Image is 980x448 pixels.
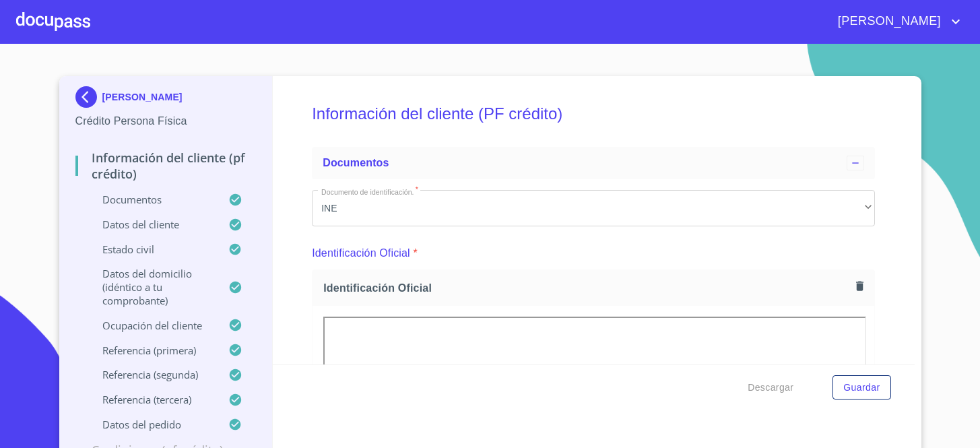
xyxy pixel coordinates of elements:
button: Descargar [742,375,799,400]
button: account of current user [828,11,964,32]
p: Referencia (segunda) [75,368,229,381]
p: Referencia (primera) [75,344,229,357]
p: Datos del domicilio (idéntico a tu comprobante) [75,267,229,307]
p: Ocupación del Cliente [75,319,229,332]
span: Guardar [843,379,880,396]
p: Identificación Oficial [312,245,410,261]
p: Información del cliente (PF crédito) [75,150,257,182]
div: INE [312,190,875,226]
p: Datos del cliente [75,218,229,231]
div: [PERSON_NAME] [75,86,257,113]
button: Guardar [832,375,890,400]
span: [PERSON_NAME] [828,11,948,32]
img: Docupass spot blue [75,86,102,108]
span: Documentos [323,157,389,168]
p: Crédito Persona Física [75,113,257,129]
p: Estado Civil [75,243,229,256]
p: [PERSON_NAME] [102,92,183,102]
p: Referencia (tercera) [75,393,229,406]
span: Descargar [748,379,793,396]
div: Documentos [312,147,875,179]
span: Identificación Oficial [323,281,851,295]
p: Datos del pedido [75,418,229,431]
p: Documentos [75,193,229,206]
h5: Información del cliente (PF crédito) [312,86,875,141]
